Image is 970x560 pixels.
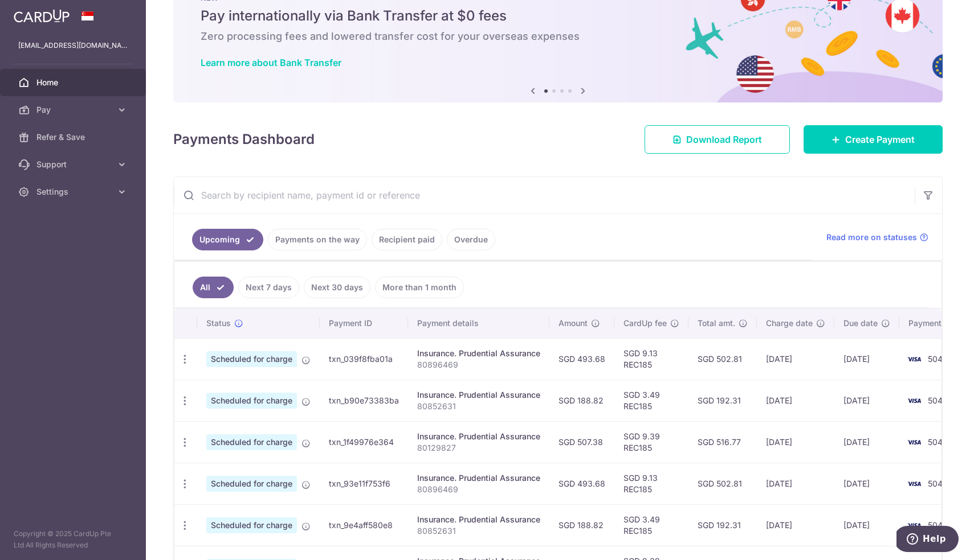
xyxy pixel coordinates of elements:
td: [DATE] [834,504,899,546]
td: SGD 3.49 REC185 [614,504,688,546]
a: Next 30 days [304,277,370,298]
a: Overdue [447,229,495,250]
p: 80129827 [417,442,540,454]
span: Scheduled for charge [206,517,297,533]
h5: Pay internationally via Bank Transfer at $0 fees [201,7,915,25]
img: Bank Card [903,435,926,449]
span: Charge date [766,318,813,329]
span: Scheduled for charge [206,434,297,450]
span: Scheduled for charge [206,393,297,409]
td: SGD 493.68 [549,463,614,504]
a: Recipient paid [372,229,442,250]
a: More than 1 month [375,277,464,298]
th: Payment details [408,308,549,338]
p: 80896469 [417,484,540,495]
div: Insurance. Prudential Assurance [417,514,540,525]
td: txn_1f49976e364 [320,421,408,463]
td: [DATE] [834,338,899,380]
td: [DATE] [757,338,834,380]
a: Download Report [645,125,790,154]
span: Settings [36,186,112,197]
td: txn_b90e73383ba [320,380,408,421]
td: SGD 192.31 [688,504,757,546]
td: SGD 192.31 [688,380,757,421]
div: Insurance. Prudential Assurance [417,389,540,401]
td: SGD 516.77 [688,421,757,463]
span: Create Payment [845,133,915,146]
td: [DATE] [834,463,899,504]
span: Due date [843,318,878,329]
span: Read more on statuses [826,232,917,243]
span: Support [36,159,112,170]
td: txn_039f8fba01a [320,338,408,380]
th: Payment ID [320,308,408,338]
span: Total amt. [698,318,735,329]
td: SGD 9.13 REC185 [614,463,688,504]
input: Search by recipient name, payment id or reference [174,177,915,213]
span: Amount [559,318,588,329]
span: 5041 [928,437,946,447]
td: txn_93e11f753f6 [320,463,408,504]
span: CardUp fee [623,318,667,329]
p: 80852631 [417,401,540,412]
img: CardUp [14,9,70,23]
span: 5041 [928,396,946,405]
td: [DATE] [757,380,834,421]
iframe: Opens a widget where you can find more information [896,526,959,554]
td: txn_9e4aff580e8 [320,504,408,546]
td: [DATE] [757,504,834,546]
td: [DATE] [757,421,834,463]
span: 5041 [928,520,946,530]
span: 5041 [928,479,946,488]
td: SGD 9.39 REC185 [614,421,688,463]
a: Read more on statuses [826,232,928,243]
h6: Zero processing fees and lowered transfer cost for your overseas expenses [201,30,915,43]
td: SGD 188.82 [549,504,614,546]
img: Bank Card [903,352,926,366]
td: SGD 493.68 [549,338,614,380]
div: Insurance. Prudential Assurance [417,348,540,359]
span: Pay [36,104,112,116]
td: SGD 9.13 REC185 [614,338,688,380]
a: Next 7 days [238,277,299,298]
span: Status [206,318,231,329]
div: Insurance. Prudential Assurance [417,431,540,442]
td: SGD 507.38 [549,421,614,463]
td: SGD 188.82 [549,380,614,421]
td: [DATE] [757,463,834,504]
h4: Payments Dashboard [173,129,315,150]
img: Bank Card [903,394,926,407]
img: Bank Card [903,477,926,491]
span: Home [36,77,112,88]
a: Learn more about Bank Transfer [201,57,341,68]
span: Refer & Save [36,131,112,143]
p: 80896469 [417,359,540,370]
a: All [193,277,234,298]
a: Payments on the way [268,229,367,250]
td: SGD 3.49 REC185 [614,380,688,421]
td: SGD 502.81 [688,338,757,380]
span: Download Report [686,133,762,146]
p: [EMAIL_ADDRESS][DOMAIN_NAME] [18,40,128,51]
div: Insurance. Prudential Assurance [417,472,540,484]
td: SGD 502.81 [688,463,757,504]
a: Upcoming [192,229,263,250]
a: Create Payment [804,125,943,154]
img: Bank Card [903,518,926,532]
td: [DATE] [834,421,899,463]
td: [DATE] [834,380,899,421]
p: 80852631 [417,525,540,537]
span: Scheduled for charge [206,351,297,367]
span: Scheduled for charge [206,476,297,492]
span: 5041 [928,354,946,364]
